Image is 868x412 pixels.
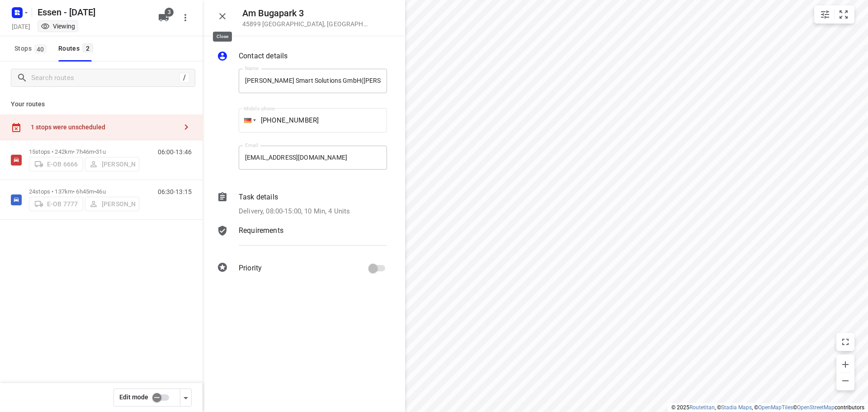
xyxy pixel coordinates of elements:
[119,393,148,401] span: Edit mode
[758,404,793,411] a: OpenMapTiles
[41,22,75,31] div: You are currently in view mode. To make any changes, go to edit project.
[179,73,189,83] div: /
[239,51,288,62] p: Contact details
[29,188,139,195] p: 24 stops • 137km • 6h45m
[96,148,105,155] span: 31u
[180,392,191,403] div: Driver app settings
[29,148,139,155] p: 15 stops • 242km • 7h46m
[94,188,96,195] span: •
[165,8,174,17] span: 3
[14,43,49,54] span: Stops
[11,99,192,109] p: Your routes
[217,225,387,252] div: Requirements
[34,44,47,53] span: 40
[797,404,835,411] a: OpenStreetMap
[31,71,179,85] input: Search routes
[239,108,387,133] input: 1 (702) 123-4567
[158,148,192,156] p: 06:00-13:46
[94,148,96,155] span: •
[31,123,177,131] div: 1 stops were unscheduled
[217,192,387,217] div: Task detailsDelivery, 08:00-15:00, 10 Min, 4 Units
[239,225,283,236] p: Requirements
[814,5,854,24] div: small contained button group
[158,188,192,195] p: 06:30-13:15
[244,106,275,111] label: Mobile phone
[239,108,256,133] div: Germany: + 49
[239,192,278,203] p: Task details
[155,9,173,27] button: 3
[689,404,715,411] a: Routetitan
[721,404,752,411] a: Stadia Maps
[671,404,864,411] li: © 2025 , © , © © contributors
[217,51,387,63] div: Contact details
[58,43,96,54] div: Routes
[82,43,93,52] span: 2
[242,8,369,19] h5: Am Bugapark 3
[835,5,853,24] button: Fit zoom
[96,188,105,195] span: 46u
[242,20,369,28] p: 45899 [GEOGRAPHIC_DATA] , [GEOGRAPHIC_DATA]
[176,9,194,27] button: More
[239,206,350,217] p: Delivery, 08:00-15:00, 10 Min, 4 Units
[816,5,834,24] button: Map settings
[239,263,262,274] p: Priority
